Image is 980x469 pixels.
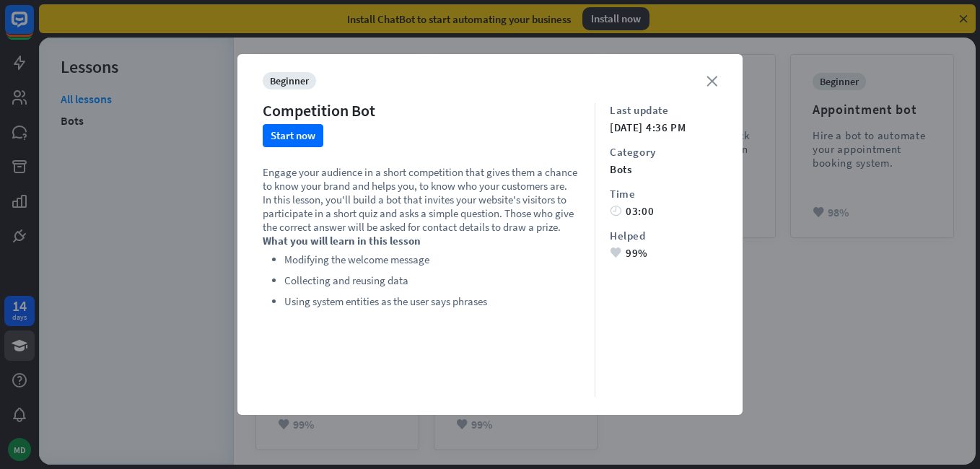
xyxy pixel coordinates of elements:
[610,246,717,260] div: 99%
[263,124,323,147] button: Start now
[263,193,580,234] p: In this lesson, you'll build a bot that invites your website's visitors to participate in a short...
[610,120,717,134] div: [DATE] 4:36 PM
[263,100,375,120] div: Competition Bot
[610,229,717,242] div: Helped
[610,187,717,201] div: Time
[610,103,717,117] div: Last update
[12,6,55,49] button: Open LiveChat chat widget
[284,293,580,310] li: Using system entities as the user says phrases
[610,204,717,218] div: 03:00
[610,145,717,159] div: Category
[610,247,621,258] i: heart
[284,251,580,268] li: Modifying the welcome message
[263,165,580,193] p: Engage your audience in a short competition that gives them a chance to know your brand and helps...
[284,272,580,289] li: Collecting and reusing data
[610,162,717,176] div: bots
[706,76,717,87] i: close
[263,72,316,89] div: beginner
[610,206,621,216] i: time
[263,234,421,247] strong: What you will learn in this lesson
